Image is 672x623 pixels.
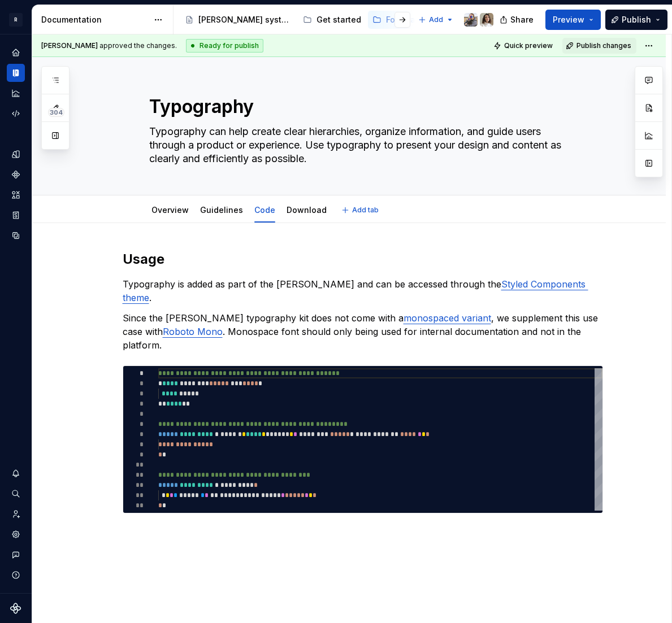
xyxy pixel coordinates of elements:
[480,13,493,27] img: Sandrina pereira
[163,326,223,337] a: Roboto Mono
[622,14,651,25] span: Publish
[415,12,457,28] button: Add
[7,104,25,123] a: Code automation
[7,186,25,204] a: Assets
[151,205,189,215] a: Overview
[317,14,361,25] div: Get started
[7,546,25,564] button: Contact support
[196,198,248,221] div: Guidelines
[282,198,331,221] div: Download
[147,93,574,120] textarea: Typography
[605,10,667,30] button: Publish
[404,312,491,324] a: monospaced variant
[7,485,25,503] button: Search ⌘K
[200,205,243,215] a: Guidelines
[147,198,193,221] div: Overview
[7,206,25,224] a: Storybook stories
[186,39,263,53] div: Ready for publish
[254,205,275,215] a: Code
[123,250,603,268] h2: Usage
[41,41,98,50] span: [PERSON_NAME]
[510,14,534,25] span: Share
[2,7,29,32] button: R
[562,38,636,54] button: Publish changes
[7,165,25,184] a: Components
[123,311,603,352] p: Since the [PERSON_NAME] typography kit does not come with a , we supplement this use case with . ...
[464,13,478,27] img: Ian
[576,41,631,50] span: Publish changes
[250,198,280,221] div: Code
[7,64,25,82] a: Documentation
[338,202,384,218] button: Add tab
[123,277,603,304] p: Typography is added as part of the [PERSON_NAME] and can be accessed through the .
[504,41,553,50] span: Quick preview
[298,11,366,29] a: Get started
[545,10,601,30] button: Preview
[7,145,25,163] a: Design tokens
[41,41,177,50] span: approved the changes.
[7,525,25,543] a: Settings
[368,11,440,29] a: Foundations
[7,505,25,523] a: Invite team
[429,15,443,24] span: Add
[180,8,413,31] div: Page tree
[10,603,21,614] svg: Supernova Logo
[48,108,64,117] span: 304
[7,84,25,102] a: Analytics
[553,14,584,25] span: Preview
[287,205,327,215] a: Download
[41,14,148,25] div: Documentation
[494,10,541,30] button: Share
[7,226,25,245] a: Data sources
[490,38,558,54] button: Quick preview
[7,464,25,482] button: Notifications
[7,43,25,62] a: Home
[198,14,292,25] div: [PERSON_NAME] system
[352,206,379,215] span: Add tab
[180,11,296,29] a: [PERSON_NAME] system
[9,13,23,27] div: R
[147,123,574,168] textarea: Typography can help create clear hierarchies, organize information, and guide users through a pro...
